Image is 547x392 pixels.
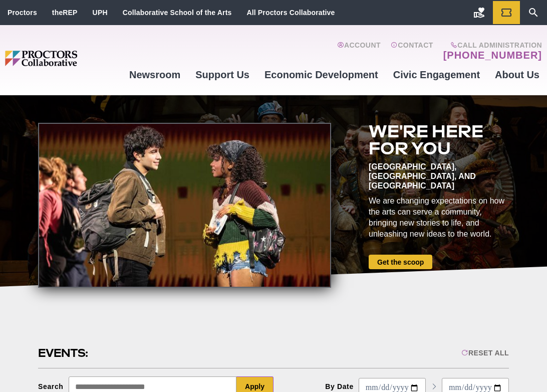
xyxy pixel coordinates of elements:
[440,41,542,49] span: Call Administration
[391,41,433,61] a: Contact
[38,345,90,361] h2: Events:
[337,41,381,61] a: Account
[386,61,487,88] a: Civic Engagement
[123,9,232,17] a: Collaborative School of the Arts
[93,9,108,17] a: UPH
[325,382,354,390] div: By Date
[369,195,509,240] div: We are changing expectations on how the arts can serve a community, bringing new stories to life,...
[487,61,547,88] a: About Us
[52,9,78,17] a: theREP
[461,349,509,357] div: Reset All
[520,1,547,24] a: Search
[257,61,386,88] a: Economic Development
[5,51,122,66] img: Proctors logo
[443,49,542,61] a: [PHONE_NUMBER]
[122,61,188,88] a: Newsroom
[369,255,432,269] a: Get the scoop
[246,9,335,17] a: All Proctors Collaborative
[369,123,509,157] h2: We're here for you
[188,61,257,88] a: Support Us
[8,9,37,17] a: Proctors
[38,382,64,390] div: Search
[369,162,509,190] div: [GEOGRAPHIC_DATA], [GEOGRAPHIC_DATA], and [GEOGRAPHIC_DATA]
